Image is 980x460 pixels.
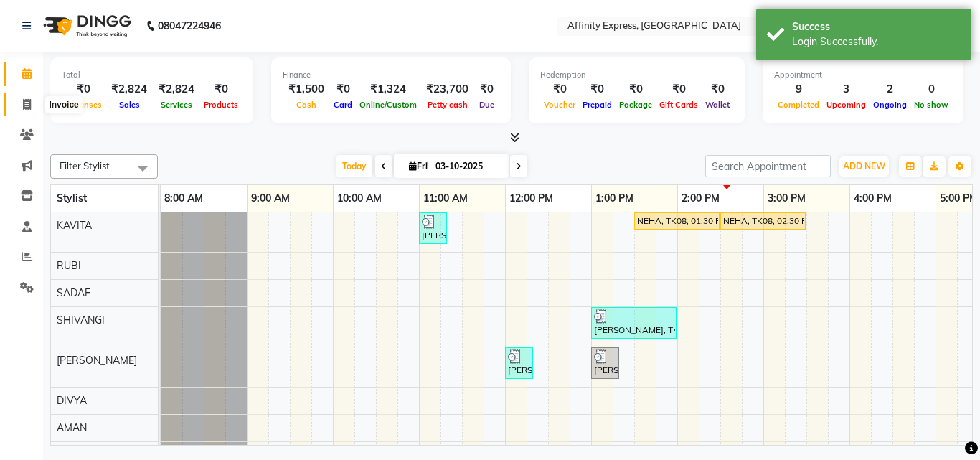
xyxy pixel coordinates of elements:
span: Gift Cards [656,100,702,110]
div: [PERSON_NAME], TK04, 12:00 PM-12:20 PM, Threading - Skin Consultation - Eyebrows [507,349,532,377]
span: Products [200,100,242,110]
span: Filter Stylist [60,160,110,172]
span: Wallet [702,100,733,110]
span: ADD NEW [843,161,885,172]
div: NEHA, TK08, 02:30 PM-03:30 PM, Waxing - Skin Consultation - Full Legs Rica Wax [722,215,804,227]
span: No show [910,100,952,110]
div: Total [62,69,242,81]
div: ₹0 [62,81,105,98]
div: ₹2,824 [105,81,153,98]
div: Login Successfully. [792,34,961,50]
div: Redemption [540,69,733,81]
span: Package [616,100,656,110]
div: Appointment [774,69,952,81]
span: AMAN [57,421,87,434]
span: Card [330,100,356,110]
input: 2025-10-03 [431,156,503,177]
span: DIVYA [57,394,87,407]
span: Voucher [540,100,579,110]
a: 8:00 AM [161,188,207,209]
div: ₹0 [330,81,356,98]
div: ₹0 [579,81,616,98]
div: [PERSON_NAME], TK04, 11:00 AM-11:20 AM, Waxing - Skin Consultation - Upperlip Wax [420,215,446,242]
div: Invoice [45,96,82,113]
img: logo [37,6,135,46]
div: [PERSON_NAME], TK04, 01:00 PM-01:20 PM, Threading - Skin Consultation - Upperlips [593,349,618,377]
div: Success [792,19,961,34]
a: 9:00 AM [248,188,293,209]
div: ₹0 [200,81,242,98]
b: 08047224946 [158,6,221,46]
div: 3 [823,81,870,98]
span: Sales [116,100,143,110]
div: [PERSON_NAME], TK04, 01:00 PM-02:00 PM, Waxing - Skin Consultation - Upperlip Wax [593,309,675,337]
div: 0 [910,81,952,98]
span: Online/Custom [356,100,420,110]
span: Today [336,155,372,177]
div: ₹0 [702,81,733,98]
a: 1:00 PM [592,188,637,209]
div: Finance [283,69,499,81]
div: ₹0 [616,81,656,98]
span: Due [476,100,498,110]
div: ₹0 [540,81,579,98]
div: ₹0 [656,81,702,98]
div: NEHA, TK08, 01:30 PM-02:30 PM, Waxing - Skin Consultation - Full Arms Rica Wax [636,215,718,227]
a: 2:00 PM [678,188,723,209]
div: 9 [774,81,823,98]
div: ₹2,824 [153,81,200,98]
span: Petty cash [424,100,471,110]
span: Services [157,100,196,110]
span: Ongoing [870,100,910,110]
a: 10:00 AM [334,188,385,209]
span: KAVITA [57,219,92,232]
span: SADAF [57,286,90,299]
div: ₹1,500 [283,81,330,98]
span: Fri [405,161,431,172]
div: ₹1,324 [356,81,420,98]
span: Completed [774,100,823,110]
a: 3:00 PM [764,188,809,209]
span: Upcoming [823,100,870,110]
button: ADD NEW [839,156,889,177]
div: 2 [870,81,910,98]
span: Prepaid [579,100,616,110]
div: ₹0 [474,81,499,98]
span: Cash [293,100,320,110]
span: [PERSON_NAME] [57,354,137,367]
span: SHIVANGI [57,314,105,327]
span: RUBI [57,259,81,272]
a: 4:00 PM [850,188,895,209]
div: ₹23,700 [420,81,474,98]
span: Stylist [57,192,87,205]
a: 12:00 PM [506,188,557,209]
a: 11:00 AM [420,188,471,209]
input: Search Appointment [705,155,831,177]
